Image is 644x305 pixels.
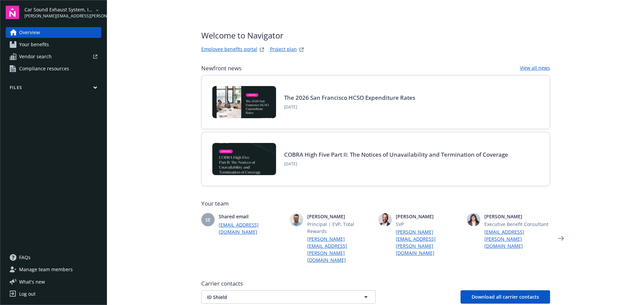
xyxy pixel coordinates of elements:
[19,27,40,38] span: Overview
[6,51,101,62] a: Vendor search
[472,294,539,300] span: Download all carrier contacts
[396,213,462,220] span: [PERSON_NAME]
[484,213,550,220] span: [PERSON_NAME]
[19,63,69,74] span: Compliance resources
[219,221,284,235] a: [EMAIL_ADDRESS][DOMAIN_NAME]
[396,228,462,256] a: [PERSON_NAME][EMAIL_ADDRESS][PERSON_NAME][DOMAIN_NAME]
[467,213,480,226] img: photo
[284,104,415,110] span: [DATE]
[212,143,276,175] img: BLOG-Card Image - Compliance - COBRA High Five Pt 2 - 08-21-25.jpg
[258,46,266,54] a: striveWebsite
[19,278,45,285] span: What ' s new
[284,94,415,101] a: The 2026 San Francisco HCSO Expenditure Rates
[19,264,73,275] span: Manage team members
[205,216,211,223] span: SE
[461,290,550,304] button: Download all carrier contacts
[307,213,373,220] span: [PERSON_NAME]
[6,6,19,19] img: navigator-logo.svg
[201,46,257,54] a: Employee benefits portal
[6,264,101,275] a: Manage team members
[93,6,101,14] a: arrowDropDown
[307,221,373,235] span: Principal | EVP, Total Rewards
[396,221,462,228] span: SVP
[484,228,550,249] a: [EMAIL_ADDRESS][PERSON_NAME][DOMAIN_NAME]
[201,290,376,304] button: ID Shield
[520,64,550,72] a: View all news
[19,252,31,263] span: FAQs
[24,6,101,19] button: Car Sound Exhaust System, Inc.[PERSON_NAME][EMAIL_ADDRESS][PERSON_NAME][DOMAIN_NAME]arrowDropDown
[378,213,392,226] img: photo
[24,13,93,19] span: [PERSON_NAME][EMAIL_ADDRESS][PERSON_NAME][DOMAIN_NAME]
[19,289,36,299] div: Log out
[284,151,508,158] a: COBRA High Five Part II: The Notices of Unavailability and Termination of Coverage
[207,294,346,301] span: ID Shield
[555,233,566,244] a: Next
[219,213,284,220] span: Shared email
[298,46,306,54] a: projectPlanWebsite
[290,213,303,226] img: photo
[201,64,241,72] span: Newfront news
[201,280,550,288] span: Carrier contacts
[201,29,306,42] span: Welcome to Navigator
[24,6,93,13] span: Car Sound Exhaust System, Inc.
[19,39,49,50] span: Your benefits
[307,235,373,263] a: [PERSON_NAME][EMAIL_ADDRESS][PERSON_NAME][DOMAIN_NAME]
[284,161,508,167] span: [DATE]
[6,85,101,93] button: Files
[6,278,56,285] button: What's new
[201,200,550,208] span: Your team
[6,39,101,50] a: Your benefits
[484,221,550,228] span: Executive Benefit Consultant
[270,46,297,54] a: Project plan
[6,63,101,74] a: Compliance resources
[212,86,276,118] img: BLOG+Card Image - Compliance - 2026 SF HCSO Expenditure Rates - 08-26-25.jpg
[19,51,52,62] span: Vendor search
[6,27,101,38] a: Overview
[6,252,101,263] a: FAQs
